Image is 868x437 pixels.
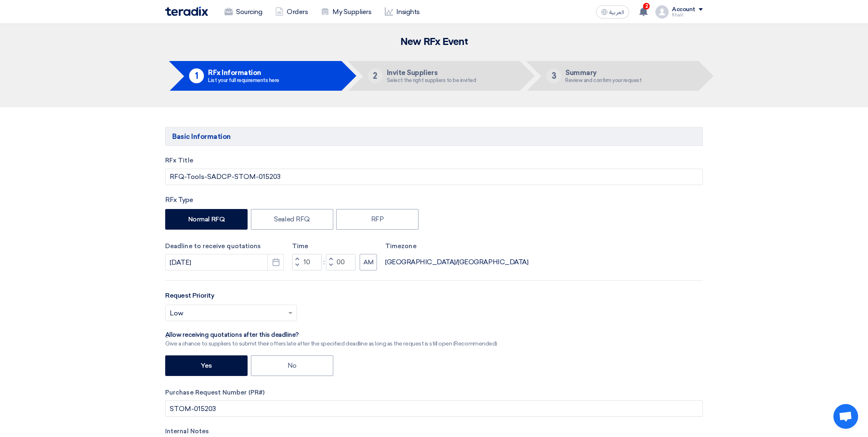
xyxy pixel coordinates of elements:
[387,78,476,83] div: Select the right suppliers to be invited
[322,257,326,267] div: :
[165,331,497,339] div: ِAllow receiving quotations after this deadline?
[655,5,669,19] img: profile_test.png
[251,209,333,230] label: Sealed RFQ
[208,78,279,83] div: List your full requirements here
[360,254,377,270] button: AM
[378,3,426,21] a: Insights
[165,427,703,436] label: Internal Notes
[368,68,383,83] div: 2
[643,3,650,9] span: 2
[165,127,703,146] h5: Basic Information
[314,3,378,21] a: My Suppliers
[165,169,703,185] input: e.g. New ERP System, Server Visualization Project...
[165,400,703,417] input: Add your internal PR# ex. (1234, 3444, 4344)(Optional)
[165,339,497,348] div: Give a chance to suppliers to submit their offers late after the specified deadline as long as th...
[833,404,858,429] div: Open chat
[336,209,419,230] label: RFP
[165,209,248,230] label: Normal RFQ
[208,69,279,76] h5: RFx Information
[165,388,703,397] label: Purchase Request Number (PR#)
[165,36,703,48] h2: New RFx Event
[385,257,528,267] div: [GEOGRAPHIC_DATA]/[GEOGRAPHIC_DATA]
[189,68,204,83] div: 1
[165,254,284,270] input: yyyy-mm-dd
[292,242,377,251] label: Time
[292,254,322,270] input: Hours
[165,156,703,165] label: RFx Title
[251,355,333,376] label: No
[269,3,314,21] a: Orders
[609,9,624,15] span: العربية
[218,3,269,21] a: Sourcing
[387,69,476,76] h5: Invite Suppliers
[565,78,641,83] div: Review and confirm your request
[596,5,629,19] button: العربية
[565,69,641,76] h5: Summary
[672,6,695,13] div: Account
[672,13,703,17] div: Khalil
[165,7,208,16] img: Teradix logo
[546,68,561,83] div: 3
[165,242,284,251] label: Deadline to receive quotations
[165,291,214,301] label: Request Priority
[326,254,356,270] input: Minutes
[165,355,248,376] label: Yes
[165,195,703,205] div: RFx Type
[385,242,528,251] label: Timezone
